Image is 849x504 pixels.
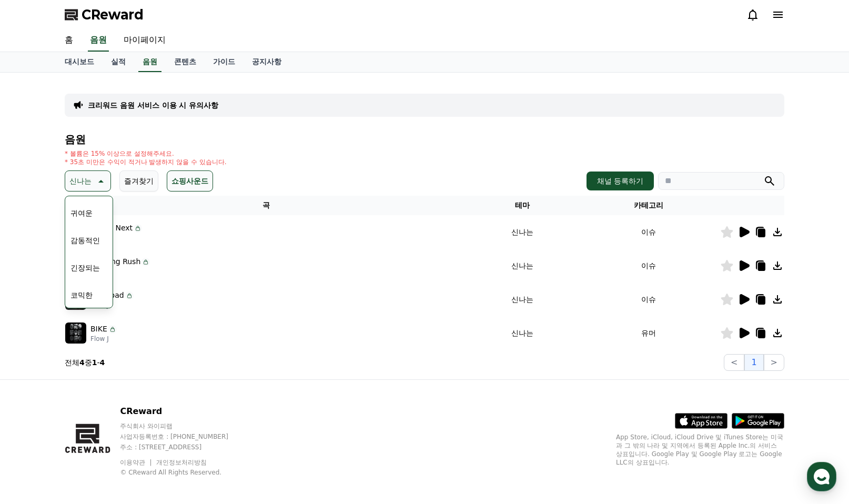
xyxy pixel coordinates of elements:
[156,459,207,466] a: 개인정보처리방침
[120,422,248,430] p: 주식회사 와이피랩
[92,358,97,367] strong: 1
[79,358,85,367] strong: 4
[65,357,105,368] p: 전체 중 -
[65,322,86,344] img: music
[166,52,205,72] a: 콘텐츠
[90,256,140,267] p: Morning Rush
[65,196,468,215] th: 곡
[468,196,577,215] th: 테마
[724,354,744,371] button: <
[66,229,104,252] button: 감동적인
[120,443,248,451] p: 주소 : [STREET_ADDRESS]
[103,52,134,72] a: 실적
[577,283,720,316] td: 이슈
[577,316,720,350] td: 유머
[136,334,202,360] a: 설정
[66,201,97,225] button: 귀여운
[167,170,213,191] button: 쇼핑사운드
[66,256,104,279] button: 긴장되는
[205,52,244,72] a: 가이드
[577,249,720,283] td: 이슈
[88,100,218,110] a: 크리워드 음원 서비스 이용 시 유의사항
[120,459,153,466] a: 이용약관
[90,234,142,242] p: Flow J
[82,6,144,23] span: CReward
[65,149,227,158] p: * 볼륨은 15% 이상으로 설정해주세요.
[468,316,577,350] td: 신나는
[65,158,227,166] p: * 35초 미만은 수익이 적거나 발생하지 않을 수 있습니다.
[120,432,248,441] p: 사업자등록번호 : [PHONE_NUMBER]
[468,249,577,283] td: 신나는
[138,52,161,72] a: 음원
[115,29,174,52] a: 마이페이지
[88,29,109,52] a: 음원
[65,134,784,145] h4: 음원
[163,349,175,358] span: 설정
[33,349,39,358] span: 홈
[69,334,136,360] a: 대화
[119,170,158,191] button: 즐겨찾기
[90,267,150,276] p: Flow J
[120,405,248,418] p: CReward
[468,215,577,249] td: 신나는
[66,284,97,307] button: 코믹한
[3,334,69,360] a: 홈
[577,215,720,249] td: 이슈
[120,468,248,477] p: © CReward All Rights Reserved.
[90,324,107,335] p: BIKE
[764,354,784,371] button: >
[96,350,109,358] span: 대화
[90,335,117,343] p: Flow J
[244,52,290,72] a: 공지사항
[468,283,577,316] td: 신나는
[100,358,105,367] strong: 4
[577,196,720,215] th: 카테고리
[65,6,144,23] a: CReward
[744,354,763,371] button: 1
[56,52,103,72] a: 대시보드
[56,29,82,52] a: 홈
[69,174,92,188] p: 신나는
[587,172,654,190] button: 채널 등록하기
[65,170,111,191] button: 신나는
[616,433,784,467] p: App Store, iCloud, iCloud Drive 및 iTunes Store는 미국과 그 밖의 나라 및 지역에서 등록된 Apple Inc.의 서비스 상표입니다. Goo...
